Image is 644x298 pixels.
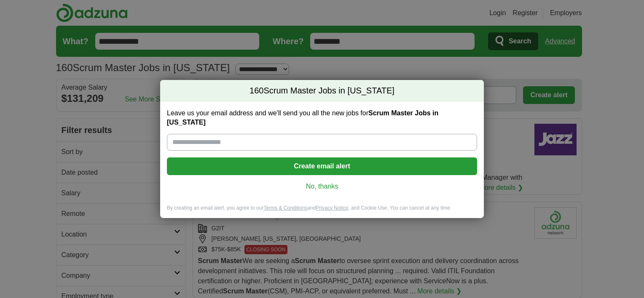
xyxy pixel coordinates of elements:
span: 160 [250,85,263,97]
label: Leave us your email address and we'll send you all the new jobs for [167,109,477,127]
h2: Scrum Master Jobs in [US_STATE] [160,80,484,102]
strong: Scrum Master Jobs in [US_STATE] [167,109,438,126]
button: Create email alert [167,157,477,175]
div: By creating an email alert, you agree to our and , and Cookie Use. You can cancel at any time. [160,205,484,218]
a: Privacy Notice [316,205,349,211]
a: No, thanks [174,182,470,191]
a: Terms & Conditions [263,205,307,211]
